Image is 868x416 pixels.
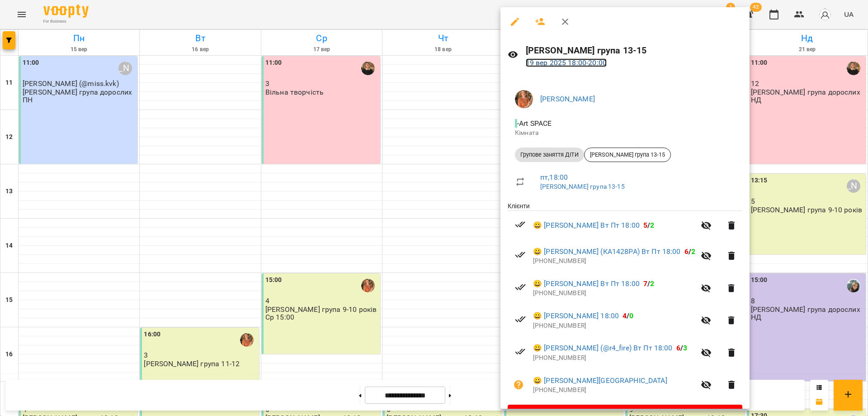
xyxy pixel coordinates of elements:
[584,148,671,162] div: [PERSON_NAME] група 13-15
[515,249,526,260] svg: Візит сплачено
[526,58,607,67] a: 19 вер 2025 18:00-20:00
[533,311,619,321] a: 😀 [PERSON_NAME] 18:00
[643,279,647,288] span: 7
[526,43,742,57] h6: [PERSON_NAME] група 13-15
[515,282,526,292] svg: Візит сплачено
[540,173,568,182] a: пт , 18:00
[515,151,584,159] span: Групове заняття ДІТИ
[515,346,526,357] svg: Візит сплачено
[540,183,625,190] a: [PERSON_NAME] група 13-15
[629,311,633,320] span: 0
[515,129,735,138] p: Кімната
[585,151,670,159] span: [PERSON_NAME] група 13-15
[683,344,687,352] span: 3
[533,321,695,330] p: [PHONE_NUMBER]
[533,246,681,257] a: 😀 [PERSON_NAME] (КА1428РА) Вт Пт 18:00
[623,311,627,320] span: 4
[515,219,526,230] svg: Візит сплачено
[684,247,695,256] b: /
[643,279,654,288] b: /
[676,344,687,352] b: /
[533,257,695,266] p: [PHONE_NUMBER]
[650,221,654,230] span: 2
[508,374,529,396] button: Візит ще не сплачено. Додати оплату?
[515,119,554,128] span: - Art SPACE
[540,95,595,103] a: [PERSON_NAME]
[533,289,695,298] p: [PHONE_NUMBER]
[533,278,640,289] a: 😀 [PERSON_NAME] Вт Пт 18:00
[533,386,695,395] p: [PHONE_NUMBER]
[643,221,647,230] span: 5
[643,221,654,230] b: /
[533,354,695,363] p: [PHONE_NUMBER]
[676,344,680,352] span: 6
[533,343,673,354] a: 😀 [PERSON_NAME] (@r4_fire) Вт Пт 18:00
[533,375,667,386] a: 😀 [PERSON_NAME][GEOGRAPHIC_DATA]
[515,90,533,108] img: 6ada88a2232ae61b19f8f498409ef64a.jpeg
[623,311,633,320] b: /
[533,220,640,231] a: 😀 [PERSON_NAME] Вт Пт 18:00
[508,201,742,405] ul: Клієнти
[684,247,689,256] span: 6
[691,247,695,256] span: 2
[650,279,654,288] span: 2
